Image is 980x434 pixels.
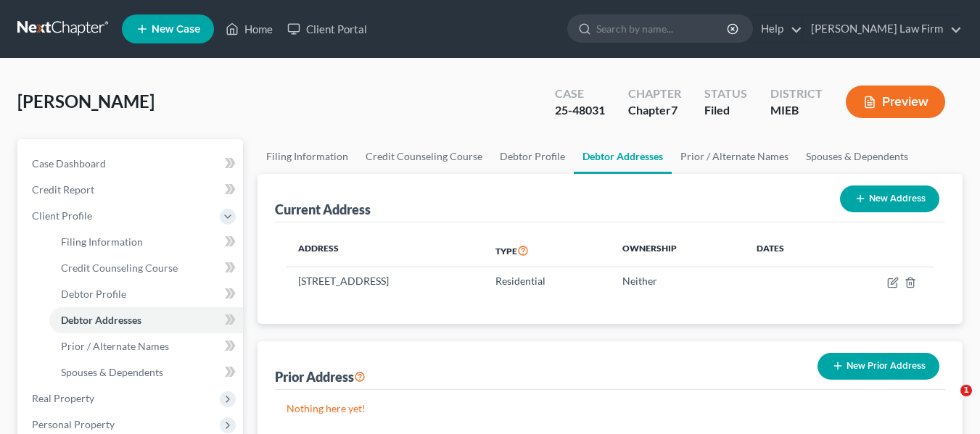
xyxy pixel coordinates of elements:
div: Prior Address [275,368,366,385]
a: Prior / Alternate Names [672,139,797,174]
a: Home [218,16,280,42]
span: 7 [671,103,678,117]
span: Prior / Alternate Names [61,340,169,352]
a: Credit Counseling Course [49,255,243,281]
span: 1 [960,385,972,396]
span: [PERSON_NAME] [17,91,155,112]
a: Debtor Profile [491,139,574,174]
a: Credit Report [20,177,243,203]
td: Residential [484,267,611,295]
a: Spouses & Dependents [797,139,917,174]
a: Spouses & Dependents [49,359,243,385]
span: Debtor Profile [61,288,126,300]
a: Case Dashboard [20,151,243,177]
p: Nothing here yet! [287,401,934,416]
span: Credit Report [32,183,94,196]
div: Case [555,85,605,102]
a: Filing Information [49,229,243,255]
a: Prior / Alternate Names [49,333,243,359]
input: Search by name... [596,15,729,42]
a: Filing Information [258,139,357,174]
a: Debtor Addresses [49,307,243,333]
div: 25-48031 [555,102,605,119]
span: Filing Information [61,235,143,248]
a: Client Portal [280,16,374,42]
div: District [770,85,823,102]
button: Preview [846,85,945,118]
div: Current Address [275,201,371,218]
div: Chapter [628,85,681,102]
span: New Case [152,24,200,35]
span: Real Property [32,392,94,404]
span: Personal Property [32,418,115,430]
a: Credit Counseling Course [357,139,491,174]
td: [STREET_ADDRESS] [287,267,484,295]
span: Credit Counseling Course [61,262,178,274]
a: Debtor Addresses [574,139,672,174]
button: New Address [840,185,939,212]
th: Type [484,234,611,267]
th: Dates [745,234,833,267]
a: [PERSON_NAME] Law Firm [804,16,962,42]
a: Debtor Profile [49,281,243,307]
span: Case Dashboard [32,157,106,170]
div: Filed [704,102,747,119]
th: Address [287,234,484,267]
th: Ownership [611,234,745,267]
div: Status [704,85,747,102]
span: Client Profile [32,209,92,222]
td: Neither [611,267,745,295]
span: Spouses & Dependents [61,366,163,378]
button: New Prior Address [818,353,939,380]
iframe: Intercom live chat [931,385,965,420]
div: MIEB [770,102,823,119]
span: Debtor Addresses [61,314,141,326]
div: Chapter [628,102,681,119]
a: Help [754,16,802,42]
